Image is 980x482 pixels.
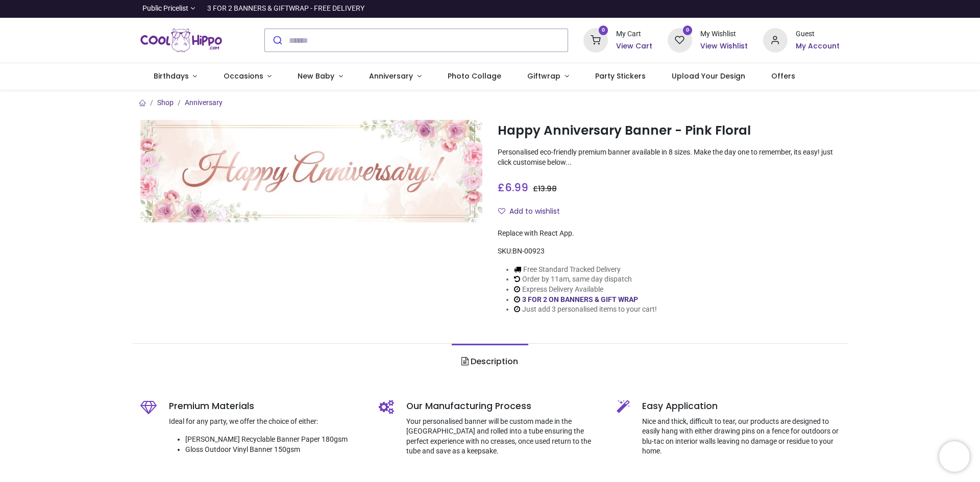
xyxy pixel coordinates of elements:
[672,71,745,81] span: Upload Your Design
[406,400,602,413] h5: Our Manufacturing Process
[514,274,657,285] li: Order by 11am, same day dispatch
[285,63,356,90] a: New Baby
[505,180,528,195] span: 6.99
[498,229,840,239] div: Replace with React App.
[771,71,795,81] span: Offers
[796,41,840,52] a: My Account
[498,208,505,215] i: Add to wishlist
[140,26,222,55] img: Cool Hippo
[157,98,174,107] a: Shop
[369,71,413,81] span: Anniversary
[265,29,289,52] button: Submit
[599,26,608,35] sup: 0
[514,265,657,275] li: Free Standard Tracked Delivery
[642,400,840,413] h5: Easy Application
[210,63,285,90] a: Occasions
[538,184,557,194] span: 13.98
[140,120,482,222] img: Happy Anniversary Banner - Pink Floral
[595,71,646,81] span: Party Stickers
[514,285,657,295] li: Express Delivery Available
[498,147,840,167] p: Personalised eco-friendly premium banner available in 8 sizes. Make the day one to remember, its ...
[583,36,608,44] a: 0
[533,184,557,194] span: £
[668,36,692,44] a: 0
[522,295,638,303] a: 3 FOR 2 ON BANNERS & GIFT WRAP
[207,4,364,14] div: 3 FOR 2 BANNERS & GIFTWRAP - FREE DELIVERY
[140,4,195,14] a: Public Pricelist
[514,305,657,315] li: Just add 3 personalised items to your cart!
[498,203,569,220] button: Add to wishlistAdd to wishlist
[140,63,210,90] a: Birthdays
[224,71,263,81] span: Occasions
[796,29,840,39] div: Guest
[298,71,334,81] span: New Baby
[142,4,188,14] span: Public Pricelist
[185,445,363,455] li: Gloss Outdoor Vinyl Banner 150gsm
[683,26,693,35] sup: 0
[625,4,840,14] iframe: Customer reviews powered by Trustpilot
[512,247,545,255] span: BN-00923
[448,71,501,81] span: Photo Collage
[498,122,840,139] h1: Happy Anniversary Banner - Pink Floral
[616,41,652,52] a: View Cart
[700,41,748,52] a: View Wishlist
[185,98,223,107] a: Anniversary
[356,63,434,90] a: Anniversary
[527,71,560,81] span: Giftwrap
[406,417,602,456] p: Your personalised banner will be custom made in the [GEOGRAPHIC_DATA] and rolled into a tube ensu...
[185,435,363,445] li: [PERSON_NAME] Recyclable Banner Paper 180gsm
[939,441,970,472] iframe: Brevo live chat
[498,246,840,257] div: SKU:
[642,417,840,456] p: Nice and thick, difficult to tear, our products are designed to easily hang with either drawing p...
[169,400,363,413] h5: Premium Materials
[140,26,222,55] a: Logo of Cool Hippo
[154,71,189,81] span: Birthdays
[498,180,528,195] span: £
[616,29,652,39] div: My Cart
[452,344,528,379] a: Description
[169,417,363,427] p: Ideal for any party, we offer the choice of either:
[514,63,582,90] a: Giftwrap
[700,29,748,39] div: My Wishlist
